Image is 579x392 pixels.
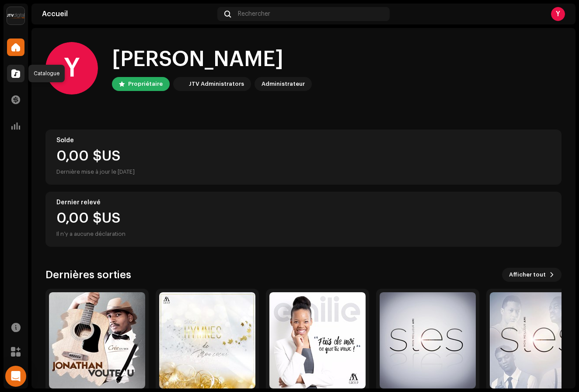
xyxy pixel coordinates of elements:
[551,7,565,21] div: Y
[7,7,24,24] img: 08840394-dc3e-4720-a77a-6adfc2e10f9d
[269,292,366,388] img: 47c6a7cb-5339-4d3f-8c96-0579037d8332
[112,45,312,73] div: [PERSON_NAME]
[128,79,163,89] div: Propriétaire
[45,129,562,185] re-o-card-value: Solde
[56,137,551,144] div: Solde
[509,266,546,283] span: Afficher tout
[56,167,551,177] div: Dernière mise à jour le [DATE]
[262,79,305,89] div: Administrateur
[56,229,126,239] div: Il n’y a aucune déclaration
[238,10,270,17] span: Rechercher
[56,199,551,206] div: Dernier relevé
[380,292,476,388] img: 83627ae1-76e3-4e11-a873-54030edd6214
[45,192,562,247] re-o-card-value: Dernier relevé
[49,292,145,388] img: b046ed2e-89ab-4018-b791-359d60e5da37
[159,292,255,388] img: 0a7d9943-1097-4c2a-bf46-785e21b332a7
[5,366,26,387] div: Open Intercom Messenger
[502,268,562,282] button: Afficher tout
[45,42,98,94] div: Y
[189,79,244,89] div: JTV Administrators
[42,10,214,17] div: Accueil
[175,79,185,89] img: 08840394-dc3e-4720-a77a-6adfc2e10f9d
[45,268,131,282] h3: Dernières sorties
